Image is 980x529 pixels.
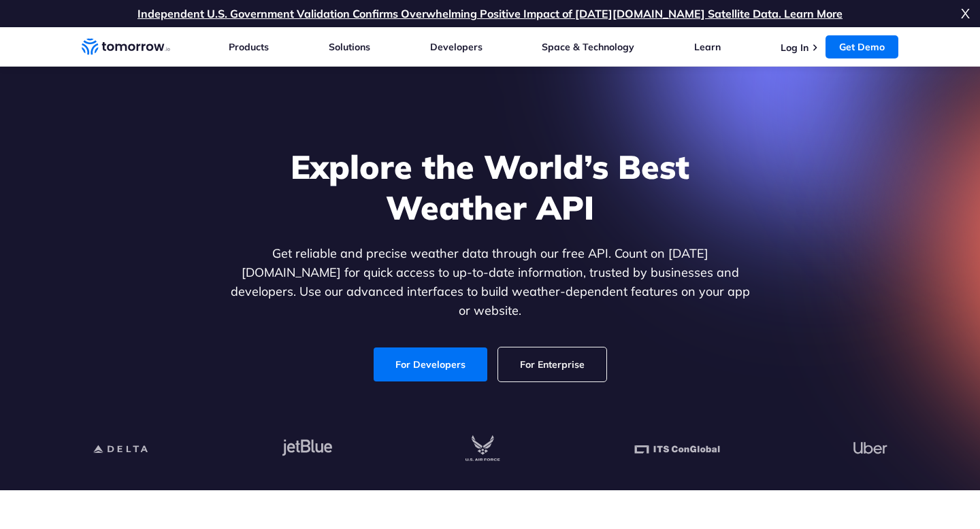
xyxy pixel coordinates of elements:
[542,41,634,53] a: Space & Technology
[374,347,487,381] a: For Developers
[826,35,898,58] a: Get Demo
[694,41,721,53] a: Learn
[781,41,808,54] a: Log In
[498,347,606,381] a: For Enterprise
[329,41,370,53] a: Solutions
[227,244,753,320] p: Get reliable and precise weather data through our free API. Count on [DATE][DOMAIN_NAME] for quic...
[227,146,753,228] h1: Explore the World’s Best Weather API
[229,41,269,53] a: Products
[82,37,170,57] a: Home link
[137,7,843,20] a: Independent U.S. Government Validation Confirms Overwhelming Positive Impact of [DATE][DOMAIN_NAM...
[430,41,483,53] a: Developers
